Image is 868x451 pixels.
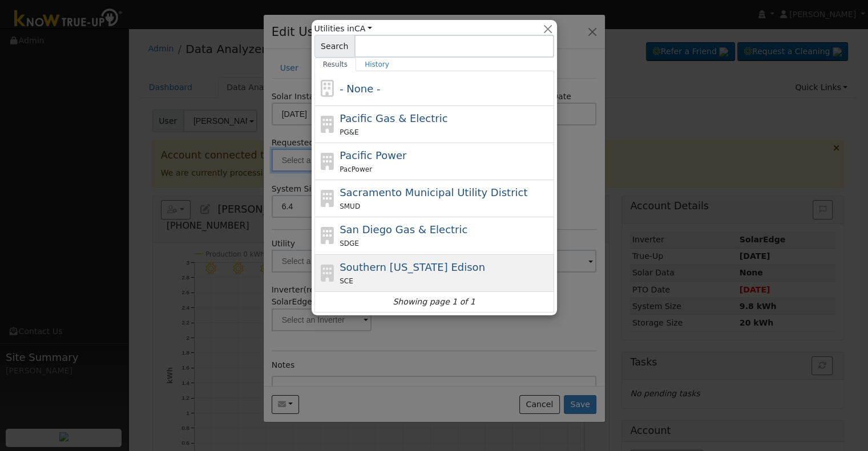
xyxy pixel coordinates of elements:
[340,165,372,173] span: PacPower
[340,128,358,136] span: PG&E
[340,224,467,235] span: San Diego Gas & Electric
[340,83,380,95] span: - None -
[393,296,475,308] i: Showing page 1 of 1
[340,261,485,273] span: Southern [US_STATE] Edison
[340,277,353,285] span: SCE
[356,58,398,71] a: History
[340,186,527,198] span: Sacramento Municipal Utility District
[340,149,406,161] span: Pacific Power
[340,112,447,124] span: Pacific Gas & Electric
[340,239,359,247] span: SDGE
[314,35,355,58] span: Search
[314,58,357,71] a: Results
[340,202,360,210] span: SMUD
